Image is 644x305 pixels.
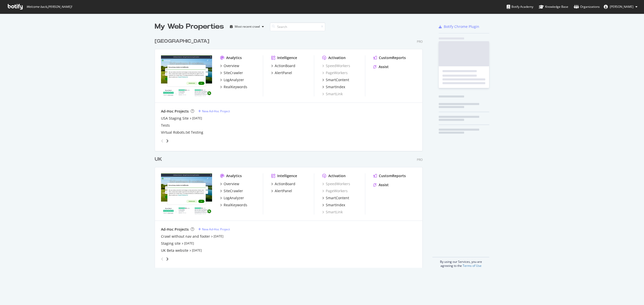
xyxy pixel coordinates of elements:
[161,234,210,239] a: Crawl without nav and footer
[328,173,346,178] div: Activation
[275,181,295,186] div: ActionBoard
[417,158,423,162] div: Pro
[161,173,212,214] img: www.golfbreaks.com/en-gb/
[161,55,212,96] img: www.golfbreaks.com/en-us/
[275,63,295,68] div: ActionBoard
[214,234,223,238] a: [DATE]
[224,84,247,89] div: RealKeywords
[161,123,170,128] div: Tests
[220,202,247,208] a: RealKeywords
[224,202,247,208] div: RealKeywords
[373,64,389,69] a: Assist
[220,84,247,89] a: RealKeywords
[161,227,189,232] div: Ad-Hoc Projects
[26,5,72,9] span: Welcome back, [PERSON_NAME] !
[277,55,297,60] div: Intelligence
[379,64,389,69] div: Assist
[224,63,239,68] div: Overview
[271,181,295,186] a: ActionBoard
[224,188,243,193] div: SiteCrawler
[539,4,568,9] div: Knowledge Base
[161,116,189,121] a: USA Staging Site
[161,130,203,135] a: Virtual Robots.txt Testing
[574,4,600,9] div: Organizations
[224,70,243,75] div: SiteCrawler
[610,5,633,9] span: Sara Kennedy
[271,70,292,75] a: AlertPanel
[326,77,349,82] div: SmartContent
[226,173,242,178] div: Analytics
[198,227,230,231] a: New Ad-Hoc Project
[322,77,349,82] a: SmartContent
[226,55,242,60] div: Analytics
[379,173,406,178] div: CustomReports
[600,3,641,11] button: [PERSON_NAME]
[155,22,224,32] div: My Web Properties
[159,255,166,263] div: angle-left
[275,188,292,193] div: AlertPanel
[373,173,406,178] a: CustomReports
[161,241,181,246] a: Staging site
[155,38,211,45] a: [GEOGRAPHIC_DATA]
[228,23,266,31] button: Most recent crawl
[161,109,189,114] div: Ad-Hoc Projects
[417,39,423,44] div: Pro
[463,264,481,268] a: Terms of Use
[202,227,230,231] div: New Ad-Hoc Project
[224,181,239,186] div: Overview
[373,182,389,187] a: Assist
[322,91,343,96] div: SmartLink
[192,116,202,120] a: [DATE]
[161,248,188,253] a: UK Beta website
[220,188,243,193] a: SiteCrawler
[322,63,350,68] div: SpeedWorkers
[379,55,406,60] div: CustomReports
[202,109,230,113] div: New Ad-Hoc Project
[235,25,260,28] div: Most recent crawl
[322,188,348,193] a: PageWorkers
[322,84,345,89] a: SmartIndex
[322,181,350,186] a: SpeedWorkers
[166,138,169,143] div: angle-right
[275,70,292,75] div: AlertPanel
[155,156,162,163] div: UK
[271,63,295,68] a: ActionBoard
[155,38,209,45] div: [GEOGRAPHIC_DATA]
[326,202,345,208] div: SmartIndex
[439,24,479,29] a: Botify Chrome Plugin
[507,4,533,9] div: Botify Academy
[224,195,244,200] div: LogAnalyzer
[444,24,479,29] div: Botify Chrome Plugin
[322,202,345,208] a: SmartIndex
[198,109,230,113] a: New Ad-Hoc Project
[220,195,244,200] a: LogAnalyzer
[155,156,164,163] a: UK
[184,241,194,245] a: [DATE]
[379,182,389,187] div: Assist
[277,173,297,178] div: Intelligence
[270,22,325,31] input: Search
[328,55,346,60] div: Activation
[322,195,349,200] a: SmartContent
[373,55,406,60] a: CustomReports
[220,70,243,75] a: SiteCrawler
[159,137,166,145] div: angle-left
[224,77,244,82] div: LogAnalyzer
[432,257,489,268] div: By using our Services, you are agreeing to the
[155,32,427,268] div: grid
[326,84,345,89] div: SmartIndex
[326,195,349,200] div: SmartContent
[322,70,348,75] a: PageWorkers
[220,181,239,186] a: Overview
[322,210,343,215] a: SmartLink
[271,188,292,193] a: AlertPanel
